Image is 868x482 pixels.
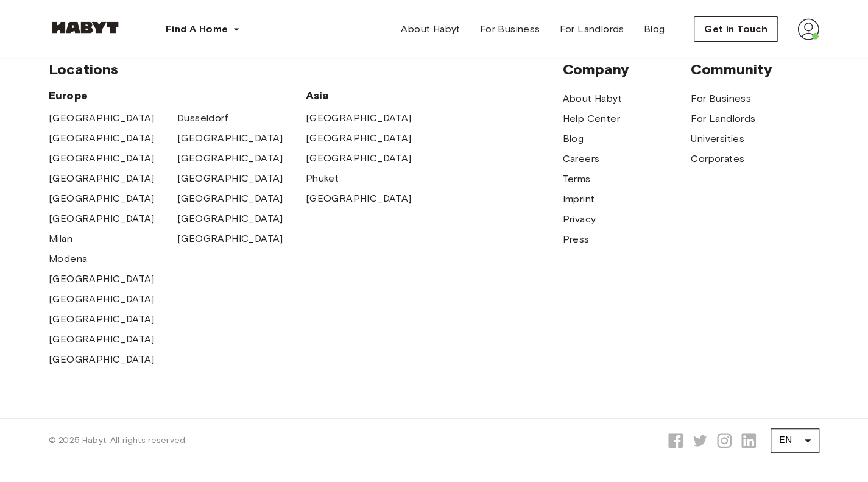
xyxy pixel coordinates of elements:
[49,21,122,34] img: Habyt
[691,132,744,146] a: Universities
[177,171,283,186] a: [GEOGRAPHIC_DATA]
[562,212,596,227] a: Privacy
[49,151,155,166] a: [GEOGRAPHIC_DATA]
[562,60,691,79] span: Company
[49,292,155,307] a: [GEOGRAPHIC_DATA]
[49,312,155,327] a: [GEOGRAPHIC_DATA]
[306,111,412,126] a: [GEOGRAPHIC_DATA]
[49,252,87,266] a: Modena
[562,172,590,186] a: Terms
[562,232,589,247] a: Press
[306,171,339,186] a: Phuket
[156,17,250,41] button: Find A Home
[691,152,744,166] a: Corporates
[177,111,228,126] a: Dusseldorf
[49,88,306,103] span: Europe
[177,232,283,246] a: [GEOGRAPHIC_DATA]
[797,18,819,40] img: avatar
[391,17,470,41] a: About Habyt
[691,91,751,106] a: For Business
[49,60,562,79] span: Locations
[704,22,767,37] span: Get in Touch
[306,191,412,206] a: [GEOGRAPHIC_DATA]
[562,192,595,207] a: Imprint
[49,272,155,286] a: [GEOGRAPHIC_DATA]
[49,191,155,206] a: [GEOGRAPHIC_DATA]
[480,22,540,37] span: For Business
[49,352,155,367] a: [GEOGRAPHIC_DATA]
[562,132,584,146] a: Blog
[49,111,155,126] a: [GEOGRAPHIC_DATA]
[691,60,819,79] span: Community
[691,112,755,126] a: For Landlords
[562,112,619,126] a: Help Center
[49,131,155,146] a: [GEOGRAPHIC_DATA]
[49,211,155,226] a: [GEOGRAPHIC_DATA]
[559,22,624,37] span: For Landlords
[177,131,283,146] a: [GEOGRAPHIC_DATA]
[562,91,621,106] a: About Habyt
[306,88,434,103] span: Asia
[49,332,155,347] a: [GEOGRAPHIC_DATA]
[49,171,155,186] a: [GEOGRAPHIC_DATA]
[177,151,283,166] a: [GEOGRAPHIC_DATA]
[49,232,72,246] a: Milan
[771,424,819,458] div: EN
[644,22,665,37] span: Blog
[166,22,228,37] span: Find A Home
[694,16,778,42] button: Get in Touch
[470,17,550,41] a: For Business
[49,434,187,447] span: © 2025 Habyt. All rights reserved.
[306,131,412,146] a: [GEOGRAPHIC_DATA]
[401,22,460,37] span: About Habyt
[177,191,283,206] a: [GEOGRAPHIC_DATA]
[549,17,633,41] a: For Landlords
[634,17,675,41] a: Blog
[562,152,599,166] a: Careers
[306,151,412,166] a: [GEOGRAPHIC_DATA]
[177,211,283,226] a: [GEOGRAPHIC_DATA]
